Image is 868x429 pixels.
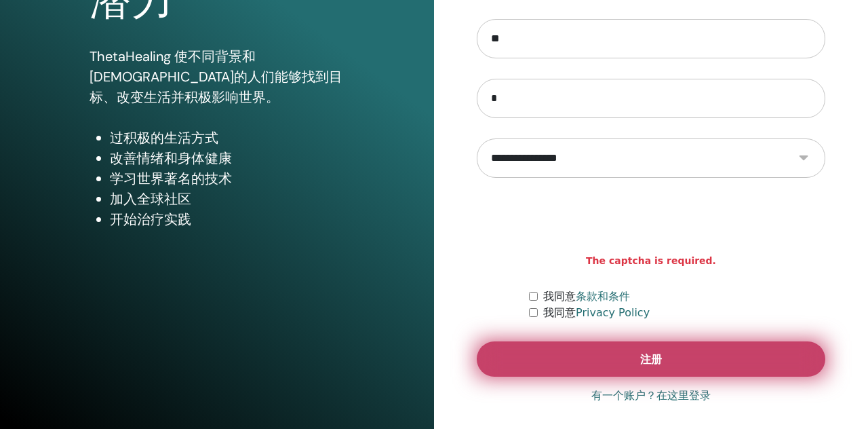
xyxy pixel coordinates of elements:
button: 注册 [477,341,825,377]
a: Privacy Policy [576,306,650,319]
label: 我同意 [543,288,630,305]
li: 学习世界著名的技术 [110,168,345,189]
p: ThetaHealing 使不同背景和[DEMOGRAPHIC_DATA]的人们能够找到目标、改变生活并积极影响世界。 [90,46,345,107]
strong: The captcha is required. [586,254,716,268]
li: 改善情绪和身体健康 [110,148,345,168]
li: 加入全球社区 [110,189,345,209]
li: 过积极的生活方式 [110,128,345,148]
a: 有一个账户？在这里登录 [591,388,711,404]
iframe: reCAPTCHA [548,198,754,251]
li: 开始治疗实践 [110,209,345,229]
label: 我同意 [543,305,650,321]
a: 条款和条件 [576,290,630,303]
span: 注册 [640,352,662,367]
